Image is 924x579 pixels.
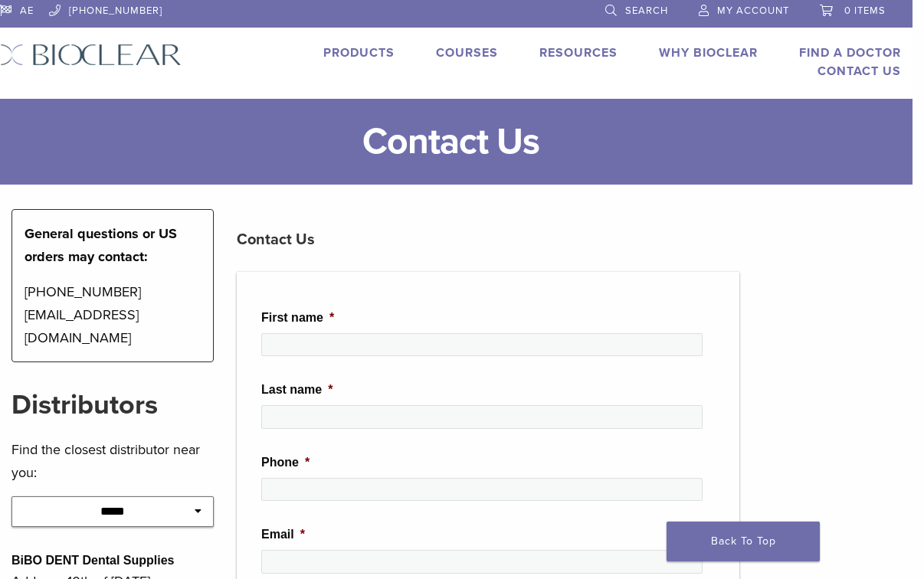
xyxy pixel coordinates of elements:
label: Phone [261,455,310,471]
span: Search [625,5,668,17]
a: Back To Top [667,522,820,561]
p: Find the closest distributor near you: [11,438,214,484]
a: Courses [436,45,498,61]
p: [PHONE_NUMBER] [EMAIL_ADDRESS][DOMAIN_NAME] [25,280,201,349]
h2: Distributors [11,387,214,424]
a: Contact Us [818,64,901,79]
h3: Contact Us [237,221,739,258]
a: Resources [539,45,618,61]
a: Find A Doctor [799,45,901,61]
span: My Account [717,5,789,17]
label: First name [261,310,334,326]
label: Email [261,527,305,543]
span: 0 items [844,5,886,17]
label: Last name [261,382,333,398]
strong: BiBO DENT Dental Supplies [11,554,174,567]
a: Why Bioclear [659,45,758,61]
a: Products [323,45,395,61]
strong: General questions or US orders may contact: [25,225,177,265]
